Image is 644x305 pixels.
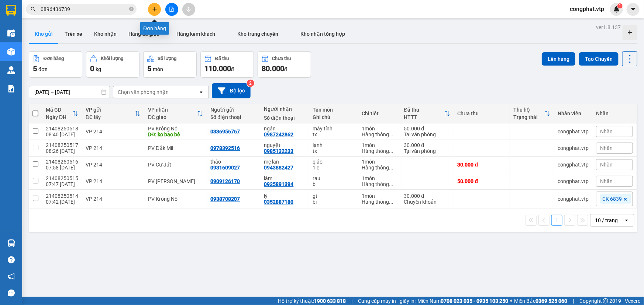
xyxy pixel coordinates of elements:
div: Hàng thông thường [362,165,397,171]
input: Tìm tên, số ĐT hoặc mã đơn [41,5,128,13]
div: 21408250518 [46,126,78,132]
button: Đơn hàng5đơn [29,51,82,78]
button: plus [148,3,161,16]
div: 0985132233 [264,148,293,154]
button: Chưa thu80.000đ [258,51,311,78]
div: 1 món [362,142,397,148]
div: Chọn văn phòng nhận [118,88,169,96]
span: món [153,66,163,72]
button: Hàng đã giao [123,25,165,43]
div: 30.000 đ [404,142,450,148]
span: close-circle [129,7,134,11]
div: 21408250515 [46,175,78,181]
div: Hàng thông thường [362,181,397,187]
div: tx [313,148,354,154]
svg: open [624,217,630,223]
div: 0931609027 [210,165,240,171]
div: tx [313,132,354,137]
div: lý [264,193,305,199]
div: 1 món [362,193,397,199]
span: | [573,297,574,305]
div: lâm [264,175,305,181]
th: Toggle SortBy [400,104,454,123]
div: congphat.vtp [558,196,589,202]
div: ĐC lấy [86,114,135,120]
div: Thu hộ [513,107,544,113]
div: 30.000 đ [404,193,450,199]
span: 0 [90,64,94,73]
div: 1 c [313,165,354,171]
span: ⚪️ [510,299,512,302]
div: 1 món [362,175,397,181]
span: 110.000 [204,64,231,73]
div: VP 214 [86,129,141,134]
div: mẹ lan [264,159,305,165]
th: Toggle SortBy [82,104,144,123]
div: Tại văn phòng [404,148,450,154]
span: ... [389,181,394,187]
div: Hàng thông thường [362,148,397,154]
div: Khối lượng [101,56,123,61]
div: Trạng thái [513,114,544,120]
div: congphat.vtp [558,178,589,184]
th: Toggle SortBy [42,104,82,123]
button: Trên xe [59,25,88,43]
sup: 1 [617,3,623,8]
div: ĐC giao [148,114,197,120]
button: Số lượng5món [143,51,197,78]
div: 0943882427 [264,165,293,171]
div: VP 214 [86,178,141,184]
span: Cung cấp máy in - giấy in: [358,297,416,305]
span: caret-down [630,6,637,13]
div: VP 214 [86,196,141,202]
span: 5 [33,64,37,73]
div: lạnh [313,142,354,148]
div: 07:47 [DATE] [46,181,78,187]
div: 0909126170 [210,178,240,184]
div: Ghi chú [313,114,354,120]
span: plus [152,7,157,12]
span: CK 6839 [602,196,622,202]
span: đơn [38,66,48,72]
div: Người gửi [210,107,256,113]
img: solution-icon [7,85,15,92]
span: 5 [147,64,151,73]
span: Nhãn [600,145,613,151]
div: 50.000 đ [404,126,450,132]
div: 21408250514 [46,193,78,199]
div: 0352887180 [264,199,293,205]
div: Đơn hàng [44,56,64,61]
button: file-add [165,3,178,16]
div: PV Krông Nô [148,126,203,132]
div: Hàng thông thường [362,132,397,137]
span: question-circle [8,256,15,263]
div: 0987242862 [264,132,293,137]
div: Hàng thông thường [362,199,397,205]
span: Miền Nam [417,297,508,305]
div: Số điện thoại [210,114,256,120]
div: PV Krông Nô [148,196,203,202]
span: ... [389,132,394,137]
div: VP 214 [86,162,141,168]
sup: 2 [247,80,254,87]
span: search [31,7,36,12]
strong: 1900 633 818 [314,298,346,304]
span: copyright [603,298,608,304]
span: ... [389,165,394,171]
div: VP nhận [148,107,197,113]
div: Tạo kho hàng mới [623,25,637,40]
span: file-add [169,7,174,12]
th: Toggle SortBy [144,104,207,123]
span: congphat.vtp [564,4,610,14]
img: warehouse-icon [7,29,15,37]
div: Đã thu [404,107,444,113]
div: 08:40 [DATE] [46,132,78,137]
div: 07:58 [DATE] [46,165,78,171]
div: 0938708207 [210,196,240,202]
div: Mã GD [46,107,72,113]
div: congphat.vtp [558,129,589,134]
div: Số điện thoại [264,115,305,121]
div: PV Đắk Mil [148,145,203,151]
span: Hỗ trợ kỹ thuật: [278,297,346,305]
span: Miền Bắc [514,297,567,305]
